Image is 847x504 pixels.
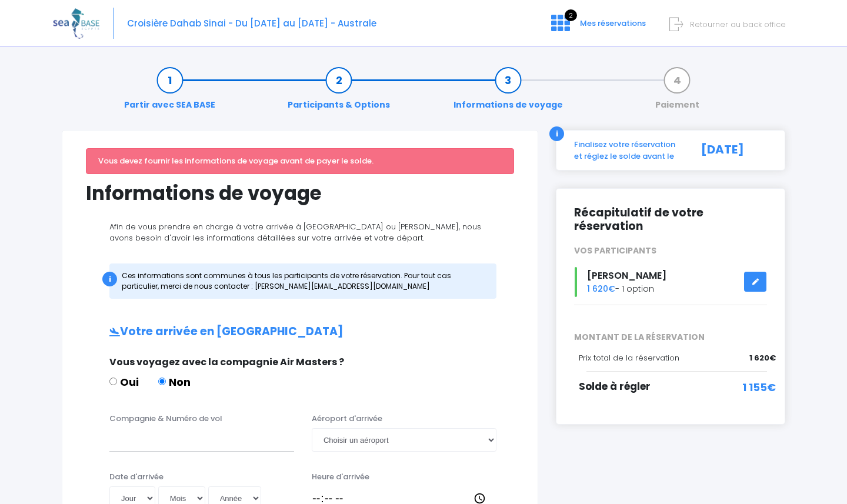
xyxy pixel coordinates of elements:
h1: Informations de voyage [86,182,514,205]
input: Non [158,378,166,385]
span: Retourner au back office [690,19,786,30]
a: Informations de voyage [448,74,569,111]
span: 1 620€ [749,352,776,364]
a: Partir avec SEA BASE [118,74,221,111]
div: i [549,126,564,141]
label: Compagnie & Numéro de vol [109,413,222,425]
span: 2 [565,9,577,21]
span: 1 620€ [587,283,615,295]
div: Finalisez votre réservation et réglez le solde avant le [565,139,688,162]
span: 1 155€ [742,379,776,395]
div: Vous devez fournir les informations de voyage avant de payer le solde. [86,148,514,174]
p: Afin de vous prendre en charge à votre arrivée à [GEOGRAPHIC_DATA] ou [PERSON_NAME], nous avons b... [86,221,514,244]
div: VOS PARTICIPANTS [565,245,776,257]
a: 2 Mes réservations [542,22,653,33]
div: i [102,272,117,286]
a: Retourner au back office [674,19,786,30]
span: [PERSON_NAME] [587,269,666,282]
div: [DATE] [688,139,776,162]
label: Heure d'arrivée [312,471,369,483]
a: Participants & Options [282,74,396,111]
div: Ces informations sont communes à tous les participants de votre réservation. Pour tout cas partic... [109,263,496,299]
input: Oui [109,378,117,385]
span: MONTANT DE LA RÉSERVATION [565,331,776,343]
span: Croisière Dahab Sinai - Du [DATE] au [DATE] - Australe [127,17,376,29]
span: Mes réservations [580,18,646,29]
label: Non [158,374,191,390]
h2: Récapitulatif de votre réservation [574,206,767,233]
a: Paiement [649,74,705,111]
span: Solde à régler [579,379,651,393]
label: Aéroport d'arrivée [312,413,382,425]
div: - 1 option [565,267,776,297]
label: Oui [109,374,139,390]
span: Prix total de la réservation [579,352,679,363]
label: Date d'arrivée [109,471,164,483]
span: Vous voyagez avec la compagnie Air Masters ? [109,355,344,369]
h2: Votre arrivée en [GEOGRAPHIC_DATA] [86,325,514,339]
